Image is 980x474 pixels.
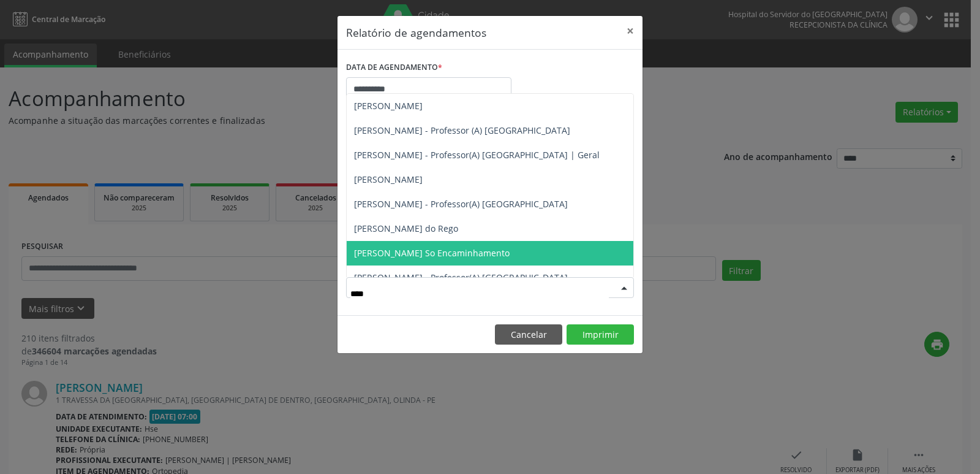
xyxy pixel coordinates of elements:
span: [PERSON_NAME] [354,174,423,185]
h5: Relatório de agendamentos [346,25,486,40]
span: [PERSON_NAME] - Professor(A) [GEOGRAPHIC_DATA] [354,272,568,283]
label: DATA DE AGENDAMENTO [346,58,442,77]
span: [PERSON_NAME] - Professor(A) [GEOGRAPHIC_DATA] [354,198,568,210]
span: [PERSON_NAME] - Professor(A) [GEOGRAPHIC_DATA] | Geral [354,149,600,161]
span: [PERSON_NAME] do Rego [354,223,458,234]
button: Close [618,16,643,46]
span: [PERSON_NAME] - Professor (A) [GEOGRAPHIC_DATA] [354,124,570,136]
button: Imprimir [567,324,634,345]
span: [PERSON_NAME] So Encaminhamento [354,247,510,259]
button: Cancelar [495,324,562,345]
span: [PERSON_NAME] [354,100,423,112]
